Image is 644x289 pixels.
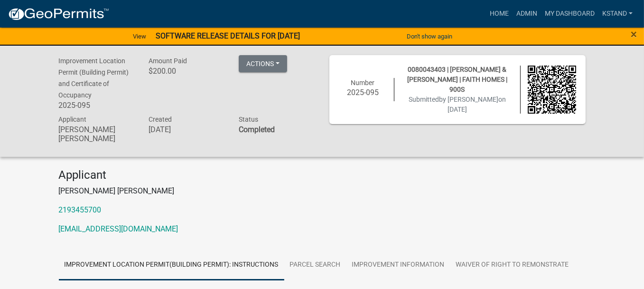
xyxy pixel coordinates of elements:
[149,57,187,65] span: Amount Paid
[409,96,506,113] span: Submitted on [DATE]
[513,5,541,23] a: Admin
[59,185,586,197] p: [PERSON_NAME] [PERSON_NAME]
[339,88,387,97] h6: 2025-095
[59,205,102,214] a: 2193455700
[149,116,172,123] span: Created
[486,5,513,23] a: Home
[346,250,450,280] a: Improvement Information
[59,250,284,280] a: Improvement Location Permit(Building Permit): Instructions
[351,79,374,87] span: Number
[450,250,575,280] a: Waiver of Right to Remonstrate
[59,125,135,143] h6: [PERSON_NAME] [PERSON_NAME]
[598,5,636,23] a: kstand
[239,116,258,123] span: Status
[541,5,598,23] a: My Dashboard
[239,125,275,134] strong: Completed
[59,224,178,233] a: [EMAIL_ADDRESS][DOMAIN_NAME]
[149,125,224,134] h6: [DATE]
[59,116,87,123] span: Applicant
[284,250,346,280] a: Parcel search
[129,29,150,44] a: View
[59,168,586,182] h4: Applicant
[59,57,129,99] span: Improvement Location Permit (Building Permit) and Certificate of Occupancy
[528,66,576,114] img: QR code
[403,29,456,44] button: Don't show again
[59,101,135,110] h6: 2025-095
[156,31,300,40] strong: SOFTWARE RELEASE DETAILS FOR [DATE]
[631,28,637,41] span: ×
[631,29,637,40] button: Close
[149,67,224,76] h6: $200.00
[439,96,498,103] span: by [PERSON_NAME]
[407,66,507,93] span: 0080043403 | [PERSON_NAME] & [PERSON_NAME] | FAITH HOMES | 900S
[239,55,287,72] button: Actions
